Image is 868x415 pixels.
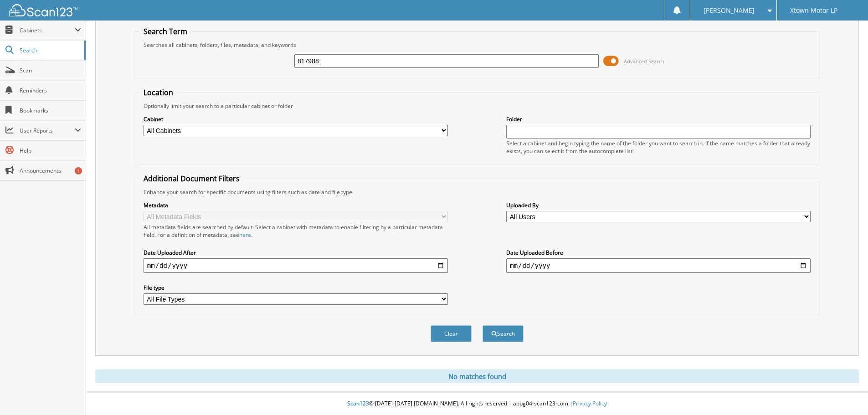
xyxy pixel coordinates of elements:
span: Scan [20,67,81,74]
div: 1 [75,167,82,174]
legend: Additional Document Filters [139,174,244,184]
div: Searches all cabinets, folders, files, metadata, and keywords [139,41,815,49]
a: here [239,231,251,239]
div: No matches found [95,369,859,383]
span: Advanced Search [624,58,664,65]
label: Uploaded By [506,201,811,209]
span: Announcements [20,167,81,174]
div: All metadata fields are searched by default. Select a cabinet with metadata to enable filtering b... [144,223,448,239]
div: © [DATE]-[DATE] [DOMAIN_NAME]. All rights reserved | appg04-scan123-com | [86,393,868,415]
span: [PERSON_NAME] [704,8,755,13]
span: Help [20,147,81,154]
a: Privacy Policy [573,400,607,407]
iframe: Chat Widget [822,371,868,415]
div: Optionally limit your search to a particular cabinet or folder [139,102,815,110]
div: Enhance your search for specific documents using filters such as date and file type. [139,188,815,196]
legend: Search Term [139,26,192,36]
span: Scan123 [347,400,369,407]
span: Bookmarks [20,107,81,114]
div: Select a cabinet and begin typing the name of the folder you want to search in. If the name match... [506,139,811,155]
span: Cabinets [20,26,75,34]
button: Search [483,325,524,342]
span: User Reports [20,127,75,134]
label: Metadata [144,201,448,209]
label: File type [144,284,448,292]
input: end [506,258,811,273]
span: Search [20,46,80,54]
legend: Location [139,87,178,97]
span: Reminders [20,87,81,94]
input: start [144,258,448,273]
label: Date Uploaded Before [506,249,811,256]
label: Date Uploaded After [144,249,448,256]
img: scan123-logo-white.svg [9,4,77,16]
label: Folder [506,115,811,123]
label: Cabinet [144,115,448,123]
button: Clear [431,325,472,342]
span: Xtown Motor LP [790,8,837,13]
